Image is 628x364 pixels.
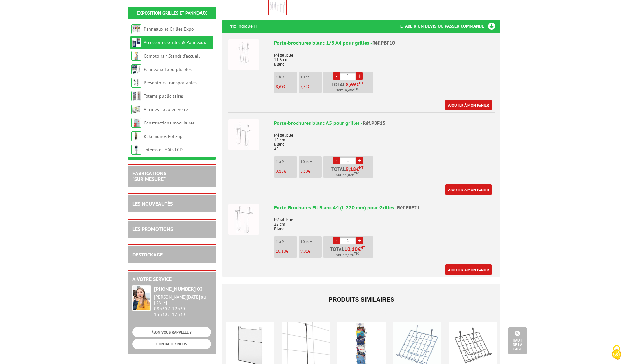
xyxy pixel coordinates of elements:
[359,81,363,85] sup: HT
[274,48,495,67] p: Métallique 11,5 cm Blanc
[276,159,297,164] p: 1 à 9
[354,172,359,175] sup: TTC
[608,344,625,361] img: Cookies (fenêtre modale)
[300,75,322,79] p: 10 et +
[132,327,211,337] a: ON VOUS RAPPELLE ?
[333,237,340,244] a: -
[132,339,211,349] a: CONTACTEZ-NOUS
[131,91,141,101] img: Totems publicitaires
[356,166,359,172] span: €
[346,82,356,87] span: 8,69
[274,128,495,151] p: Métallique 15 cm Blanc A5
[333,157,340,164] a: -
[132,170,166,182] a: FABRICATIONS"Sur Mesure"
[354,252,359,255] sup: TTC
[144,80,197,86] a: Présentoirs transportables
[276,240,297,244] p: 1 à 9
[144,107,188,112] a: Vitrines Expo en verre
[343,253,352,258] span: 12,12
[131,51,141,61] img: Comptoirs / Stands d'accueil
[372,40,395,46] span: Réf.PBF10
[144,133,183,139] a: Kakémonos Roll-up
[276,169,297,174] p: €
[363,120,386,126] span: Réf.PBF15
[336,88,359,93] span: Soit €
[131,105,141,114] img: Vitrines Expo en verre
[274,213,495,231] p: Métallique 22 cm Blanc
[276,249,297,254] p: €
[300,84,308,89] span: 7,82
[300,84,322,89] p: €
[131,118,141,128] img: Constructions modulaires
[300,240,322,244] p: 10 et +
[359,165,363,170] sup: HT
[445,264,492,275] a: Ajouter à mon panier
[300,248,308,254] span: 9,01
[356,82,359,87] span: €
[144,66,192,72] a: Panneaux Expo pliables
[276,84,284,89] span: 8,69
[356,237,363,244] a: +
[300,159,322,164] p: 10 et +
[132,276,211,282] h2: A votre service
[325,82,373,93] p: Total
[132,251,163,258] a: DESTOCKAGE
[228,204,259,235] img: Porte-Brochures Fil Blanc A4 (L.220 mm) pour Grilles
[228,20,259,33] p: Prix indiqué HT
[274,119,495,127] div: Porte-brochures blanc A5 pour grilles -
[274,204,495,211] div: Porte-Brochures Fil Blanc A4 (L.220 mm) pour Grilles -
[132,200,173,207] a: LES NOUVEAUTÉS
[445,100,492,110] a: Ajouter à mon panier
[276,84,297,89] p: €
[132,285,151,311] img: widget-service.jpg
[343,88,352,93] span: 10,43
[336,253,359,258] span: Soit €
[276,75,297,79] p: 1 à 9
[508,327,527,354] a: Haut de la page
[144,147,183,153] a: Totems et Mâts LCD
[397,204,420,211] span: Réf.PBF21
[356,72,363,80] a: +
[356,157,363,164] a: +
[144,53,200,59] a: Comptoirs / Stands d'accueil
[358,246,361,252] span: €
[131,131,141,141] img: Kakémonos Roll-up
[333,72,340,80] a: -
[325,166,373,178] p: Total
[346,166,356,172] span: 9,18
[328,296,394,303] span: Produits similaires
[137,10,207,16] a: Exposition Grilles et Panneaux
[228,119,259,150] img: Porte-brochures blanc A5 pour grilles
[154,294,211,306] div: [PERSON_NAME][DATE] au [DATE]
[276,168,284,174] span: 9,18
[344,246,358,252] span: 10,10
[300,169,322,174] p: €
[154,286,203,292] strong: [PHONE_NUMBER] 03
[336,173,359,178] span: Soit €
[300,249,322,254] p: €
[144,26,194,32] a: Panneaux et Grilles Expo
[132,226,173,232] a: LES PROMOTIONS
[400,20,500,33] h3: Etablir un devis ou passer commande
[445,184,492,195] a: Ajouter à mon panier
[144,120,195,126] a: Constructions modulaires
[300,168,308,174] span: 8,19
[131,78,141,88] img: Présentoirs transportables
[131,38,141,47] img: Accessoires Grilles & Panneaux
[274,39,495,47] div: Porte-brochures blanc 1/3 A4 pour grilles -
[131,145,141,155] img: Totems et Mâts LCD
[131,24,141,34] img: Panneaux et Grilles Expo
[154,294,211,317] div: 08h30 à 12h30 13h30 à 17h30
[325,246,373,258] p: Total
[144,93,184,99] a: Totems publicitaires
[354,87,359,91] sup: TTC
[144,40,206,45] a: Accessoires Grilles & Panneaux
[131,64,141,74] img: Panneaux Expo pliables
[605,342,628,364] button: Cookies (fenêtre modale)
[276,248,286,254] span: 10,10
[361,245,365,250] sup: HT
[228,39,259,70] img: Porte-brochures blanc 1/3 A4 pour grilles
[343,173,352,178] span: 11,02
